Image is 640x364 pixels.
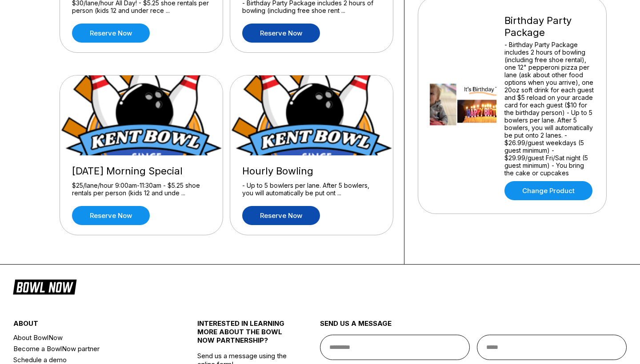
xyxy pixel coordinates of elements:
[197,319,289,352] div: INTERESTED IN LEARNING MORE ABOUT THE BOWL NOW PARTNERSHIP?
[320,319,627,335] div: send us a message
[242,24,320,43] a: Reserve now
[72,182,211,197] div: $25/lane/hour 9:00am-11:30am - $5.25 shoe rentals per person (kids 12 and unde ...
[504,181,592,200] a: Change Product
[242,206,320,225] a: Reserve now
[430,72,496,138] img: Birthday Party Package
[60,75,224,155] img: Sunday Morning Special
[13,343,167,354] a: Become a BowlNow partner
[504,15,595,39] div: Birthday Party Package
[72,24,150,43] a: Reserve now
[72,206,150,225] a: Reserve now
[504,41,595,177] div: - Birthday Party Package includes 2 hours of bowling (including free shoe rental), one 12" pepper...
[242,182,381,197] div: - Up to 5 bowlers per lane. After 5 bowlers, you will automatically be put ont ...
[230,75,394,155] img: Hourly Bowling
[72,165,211,177] div: [DATE] Morning Special
[242,165,381,177] div: Hourly Bowling
[13,319,167,332] div: about
[13,332,167,343] a: About BowlNow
